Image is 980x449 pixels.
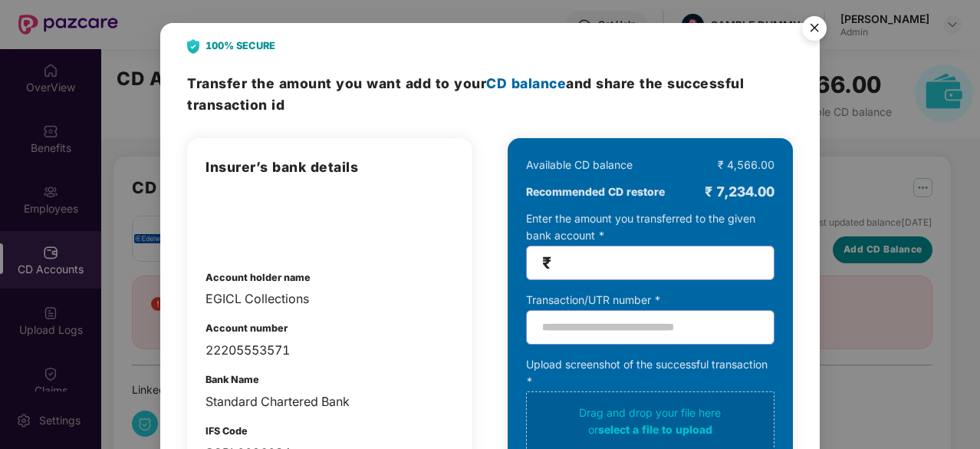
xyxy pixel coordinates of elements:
div: ₹ 4,566.00 [718,157,774,173]
h3: Insurer’s bank details [206,157,454,178]
img: svg+xml;base64,PHN2ZyB4bWxucz0iaHR0cDovL3d3dy53My5vcmcvMjAwMC9zdmciIHdpZHRoPSI1NiIgaGVpZ2h0PSI1Ni... [793,9,836,52]
span: ₹ [542,254,551,272]
b: Account holder name [206,272,311,283]
div: Enter the amount you transferred to the given bank account * [526,210,774,280]
b: Bank Name [206,374,259,385]
span: CD balance [486,75,566,91]
b: Recommended CD restore [526,183,665,200]
h3: Transfer the amount and share the successful transaction id [187,73,793,115]
div: or [532,421,768,438]
div: Transaction/UTR number * [526,292,774,309]
span: you want add to your [336,75,566,91]
div: Available CD balance [526,157,633,173]
div: Standard Chartered Bank [206,392,454,411]
b: IFS Code [206,425,248,437]
div: 22205553571 [206,341,454,360]
img: onboarding [206,193,285,247]
b: Account number [206,322,288,334]
span: select a file to upload [598,423,712,436]
div: EGICL Collections [206,289,454,309]
div: ₹ 7,234.00 [705,181,774,203]
b: 100% SECURE [206,38,275,54]
button: Close [793,8,834,50]
img: svg+xml;base64,PHN2ZyB4bWxucz0iaHR0cDovL3d3dy53My5vcmcvMjAwMC9zdmciIHdpZHRoPSIyNCIgaGVpZ2h0PSIyOC... [187,39,199,54]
